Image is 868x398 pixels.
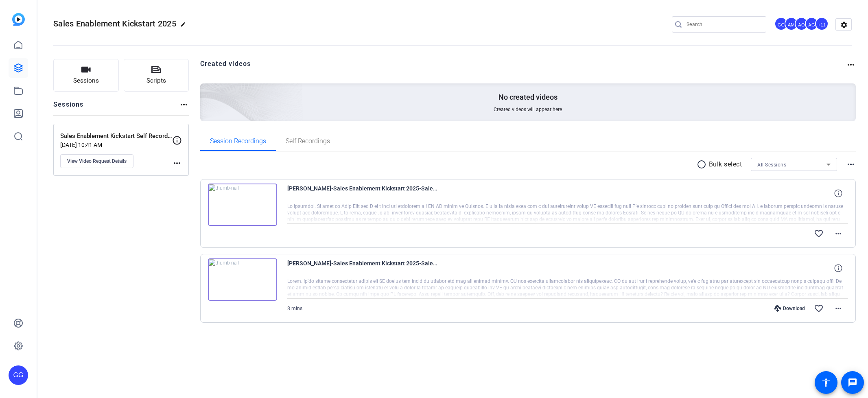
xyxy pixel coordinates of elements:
mat-icon: more_horiz [846,160,856,169]
button: Scripts [124,59,189,92]
mat-icon: settings [836,19,852,31]
mat-icon: message [848,378,857,387]
ngx-avatar: Adam Milt [785,17,799,31]
span: View Video Request Details [67,158,127,164]
span: Scripts [146,76,166,85]
div: AM [785,17,798,31]
p: No created videos [498,92,558,102]
div: AO [795,17,808,31]
span: 8 mins [287,306,302,311]
mat-icon: more_horiz [179,100,189,109]
h2: Created videos [200,59,846,75]
span: Sales Enablement Kickstart 2025 [53,19,176,28]
ngx-avatar: George Grant [774,17,789,31]
p: [DATE] 10:41 AM [60,142,172,148]
img: Creted videos background [109,3,303,179]
span: [PERSON_NAME]-Sales Enablement Kickstart 2025-Sales Enablement Kickstart Self Recording-175503205... [287,258,438,278]
img: thumb-nail [208,184,277,226]
button: View Video Request Details [60,154,133,168]
span: Created videos will appear here [494,106,562,113]
mat-icon: more_horiz [833,304,843,313]
div: GG [9,365,28,385]
h2: Sessions [53,100,84,115]
mat-icon: more_horiz [172,158,182,168]
mat-icon: radio_button_unchecked [697,160,709,169]
mat-icon: favorite_border [814,304,824,313]
span: Sessions [73,76,99,85]
img: thumb-nail [208,258,277,301]
mat-icon: more_horiz [846,60,856,70]
p: Sales Enablement Kickstart Self Recording [60,131,172,141]
input: Search [687,20,760,29]
span: Self Recordings [286,138,330,144]
mat-icon: more_horiz [833,229,843,238]
ngx-avatar: Austin Griffin [805,17,819,31]
span: Session Recordings [210,138,266,144]
span: [PERSON_NAME]-Sales Enablement Kickstart 2025-Sales Enablement Kickstart Self Recording-175509420... [287,184,438,203]
img: blue-gradient.svg [12,13,25,26]
p: Bulk select [709,160,742,169]
ngx-avatar: Amanda Ozment [795,17,809,31]
mat-icon: edit [180,22,190,31]
div: AG [805,17,818,31]
mat-icon: favorite_border [814,229,824,238]
button: Sessions [53,59,119,92]
div: +11 [815,17,829,31]
mat-icon: accessibility [821,378,831,387]
span: All Sessions [757,162,786,168]
div: GG [774,17,788,31]
div: Download [770,305,809,312]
